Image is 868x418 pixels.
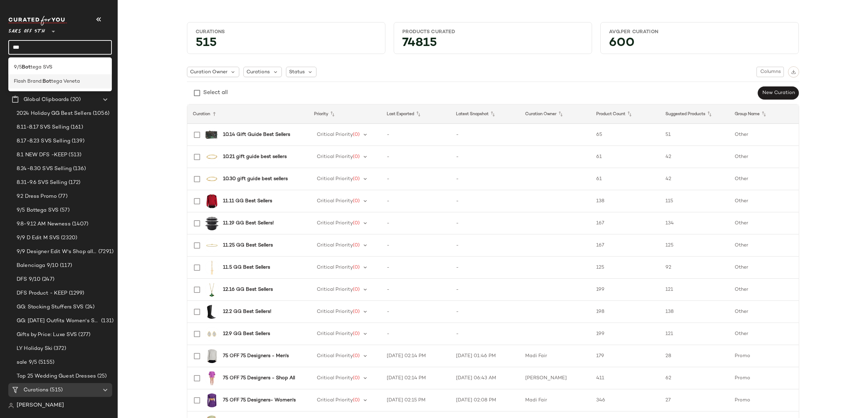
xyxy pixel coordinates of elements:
img: 0400022192157 [205,327,219,341]
span: Critical Priority [317,353,353,359]
td: - [381,301,450,323]
td: Promo [729,367,798,389]
span: Balenciaga 9/10 [17,262,59,270]
span: (0) [353,309,360,314]
td: 167 [591,234,660,257]
td: [DATE] 01:46 PM [450,345,520,367]
td: [DATE] 06:43 AM [450,367,520,389]
img: 0400022500702_IVORY [205,349,219,363]
span: [PERSON_NAME] [17,401,64,410]
td: 199 [591,323,660,345]
span: (0) [353,398,360,403]
td: - [381,279,450,301]
b: 12.16 GG Best Sellers [223,286,273,293]
div: 74815 [397,38,589,51]
td: - [450,279,520,301]
span: (0) [353,265,360,270]
img: 0400022406067_GRAPE [205,393,219,407]
span: Critical Priority [317,176,353,182]
span: Critical Priority [317,198,353,204]
b: 11.5 GG Best Sellers [223,264,270,271]
span: Curations [247,68,270,76]
td: Other [729,212,798,234]
img: svg%3e [8,403,14,408]
span: Critical Priority [317,331,353,336]
b: 11.25 GG Best Sellers [223,242,273,249]
td: - [450,190,520,212]
img: cfy_white_logo.C9jOOHJF.svg [8,16,67,26]
b: 12.9 GG Best Sellers [223,330,270,337]
span: 8.17-8.23 SVS Selling [17,137,70,145]
td: Promo [729,345,798,367]
td: 167 [591,212,660,234]
span: 8.24-8.30 SVS Selling [17,165,72,173]
td: - [381,168,450,190]
span: (247) [41,276,54,284]
span: 8.31-9.6 SVS Selling [17,179,67,187]
th: Priority [308,104,381,124]
b: 75 OFF 75 Designers - Men's [223,352,289,360]
span: (0) [353,331,360,336]
td: - [381,257,450,279]
span: Critical Priority [317,221,353,226]
td: [DATE] 02:14 PM [381,367,450,389]
th: Curation Owner [520,104,591,124]
span: (1056) [91,110,109,118]
span: (1407) [71,220,89,228]
td: [DATE] 02:08 PM [450,389,520,411]
td: [DATE] 02:15 PM [381,389,450,411]
b: 11.11 GG Best Sellers [223,197,272,205]
b: 12.2 GG Best Sellers! [223,308,271,315]
span: (0) [353,353,360,359]
img: 0400022261493 [205,305,219,319]
span: Status [289,68,305,76]
span: DFS Product - KEEP [17,289,68,297]
span: (5155) [37,359,54,366]
td: - [381,124,450,146]
td: 61 [591,168,660,190]
td: - [381,323,450,345]
td: 42 [660,146,729,168]
td: 179 [591,345,660,367]
td: [PERSON_NAME] [520,367,591,389]
td: - [450,124,520,146]
b: 75 OFF 75 Designers- Women's [223,397,296,404]
img: svg%3e [791,69,796,74]
span: 9/5 Bottega SVS [17,206,59,214]
td: - [381,234,450,257]
b: 10.14 Gift Guide Best Sellers [223,131,290,138]
td: 27 [660,389,729,411]
th: Latest Snapshot [450,104,520,124]
td: 125 [660,234,729,257]
span: 8.1 NEW DFS -KEEP [17,151,67,159]
span: tega Veneta [51,78,80,85]
span: (25) [96,372,107,380]
span: (57) [59,206,70,214]
span: Critical Priority [317,375,353,381]
img: 0400021188121 [205,128,219,142]
td: - [450,301,520,323]
td: Other [729,301,798,323]
span: Global Clipboards [24,96,69,104]
td: 411 [591,367,660,389]
span: (513) [67,151,81,159]
div: 515 [190,38,382,51]
td: 138 [591,190,660,212]
td: 199 [591,279,660,301]
span: GG: Stocking Stuffers SVS [17,303,84,311]
span: (131) [100,317,114,325]
td: Other [729,279,798,301]
span: Critical Priority [317,132,353,137]
b: Bot [22,64,30,71]
span: (372) [52,345,66,353]
td: Other [729,168,798,190]
span: Saks OFF 5TH [8,24,45,36]
img: 0400021407369 [205,261,219,275]
span: New Curation [762,90,795,96]
td: Other [729,257,798,279]
td: 198 [591,301,660,323]
span: (2320) [60,234,77,242]
span: Gifts by Price: Luxe SVS [17,331,77,339]
img: 0400017819524 [205,216,219,230]
span: (20) [69,96,81,104]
